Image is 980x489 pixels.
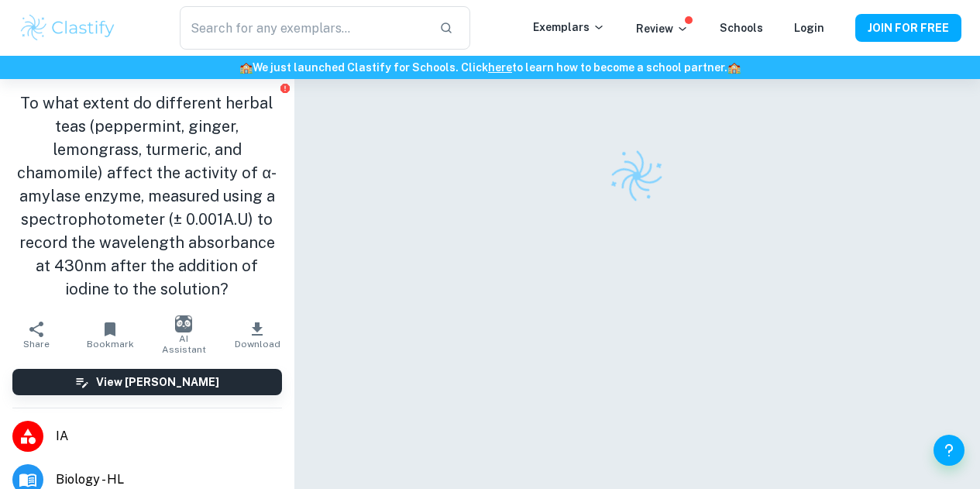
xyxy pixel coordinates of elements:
input: Search for any exemplars... [180,6,428,50]
button: Download [221,313,294,356]
p: Review [636,20,689,37]
button: Bookmark [74,313,147,356]
p: Exemplars [533,19,605,36]
span: Bookmark [87,339,134,350]
a: Login [794,22,824,34]
span: 🏫 [727,61,741,74]
span: Share [23,339,50,350]
h6: View [PERSON_NAME] [96,374,219,391]
button: Help and Feedback [934,435,965,466]
span: IA [56,427,282,446]
img: Clastify logo [19,12,117,43]
img: Clastify logo [603,142,672,211]
button: View [PERSON_NAME] [12,369,282,395]
button: Report issue [280,82,291,94]
a: Schools [720,22,763,34]
span: AI Assistant [156,333,211,355]
span: Biology - HL [56,470,282,489]
span: Download [235,339,280,350]
a: here [488,61,512,74]
span: 🏫 [239,61,253,74]
img: AI Assistant [175,315,192,332]
h6: We just launched Clastify for Schools. Click to learn how to become a school partner. [3,59,977,76]
button: AI Assistant [147,313,221,356]
h1: To what extent do different herbal teas (peppermint, ginger, lemongrass, turmeric, and chamomile)... [12,91,282,301]
button: JOIN FOR FREE [855,14,961,42]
